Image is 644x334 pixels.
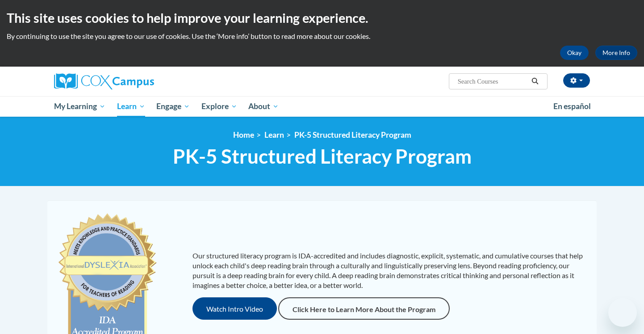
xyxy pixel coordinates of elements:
button: Watch Intro Video [192,297,277,320]
span: Engage [156,101,190,112]
h2: This site uses cookies to help improve your learning experience. [7,9,637,27]
div: Main menu [41,96,603,117]
a: Click Here to Learn More About the Program [278,297,450,320]
a: Explore [196,96,243,117]
input: Search Courses [457,76,528,87]
a: My Learning [48,96,111,117]
span: PK-5 Structured Literacy Program [173,144,472,168]
a: Cox Campus [54,73,224,89]
p: Our structured literacy program is IDA-accredited and includes diagnostic, explicit, systematic, ... [192,251,588,290]
a: About [243,96,285,117]
span: Learn [117,101,145,112]
p: By continuing to use the site you agree to our use of cookies. Use the ‘More info’ button to read... [7,31,637,41]
span: En español [553,101,591,111]
a: Engage [151,96,196,117]
span: My Learning [54,101,105,112]
button: Account Settings [563,73,590,88]
button: Okay [560,46,589,60]
img: Cox Campus [54,73,154,89]
a: More Info [595,46,637,60]
a: En español [548,97,597,116]
a: Home [233,130,254,140]
a: PK-5 Structured Literacy Program [294,130,411,140]
a: Learn [111,96,151,117]
button: Search [528,76,542,87]
span: Explore [201,101,237,112]
a: Learn [264,130,284,140]
iframe: Button to launch messaging window [608,298,637,327]
span: About [248,101,279,112]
